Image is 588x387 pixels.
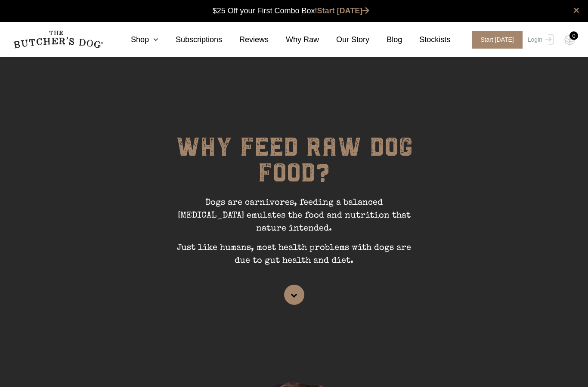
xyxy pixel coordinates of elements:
[165,134,423,197] h1: WHY FEED RAW DOG FOOD?
[402,34,450,46] a: Stockists
[319,34,369,46] a: Our Story
[526,31,554,49] a: Login
[222,34,269,46] a: Reviews
[114,34,158,46] a: Shop
[564,34,575,46] img: TBD_Cart-Empty.png
[573,5,579,15] a: close
[269,34,319,46] a: Why Raw
[569,31,578,40] div: 0
[165,197,423,242] p: Dogs are carnivores, feeding a balanced [MEDICAL_DATA] emulates the food and nutrition that natur...
[463,31,526,49] a: Start [DATE]
[165,242,423,274] p: Just like humans, most health problems with dogs are due to gut health and diet.
[472,31,523,49] span: Start [DATE]
[317,6,370,15] a: Start [DATE]
[158,34,222,46] a: Subscriptions
[369,34,402,46] a: Blog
